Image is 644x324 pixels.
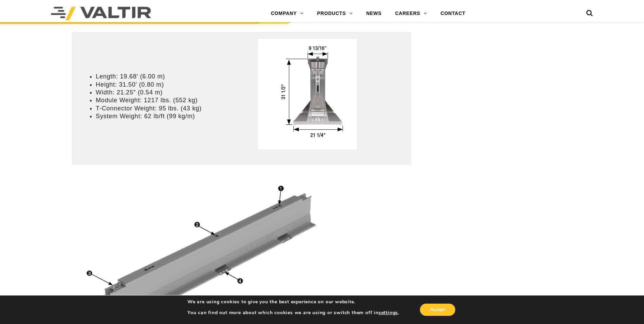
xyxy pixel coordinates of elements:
[187,310,399,316] p: You can find out more about which cookies we are using or switch them off in .
[264,7,310,20] a: COMPANY
[388,7,434,20] a: CAREERS
[96,81,238,89] li: Height: 31.50′ (0.80 m)
[96,73,238,80] li: Length: 19.68′ (6.00 m)
[96,112,238,120] li: System Weight: 62 lb/ft (99 kg/m)
[360,7,388,20] a: NEWS
[51,7,151,20] img: Valtir
[379,310,398,316] button: settings
[96,105,238,112] li: T-Connector Weight: 95 lbs. (43 kg)
[310,7,360,20] a: PRODUCTS
[434,7,472,20] a: CONTACT
[96,89,238,96] li: Width: 21.25″ (0.54 m)
[187,299,399,305] p: We are using cookies to give you the best experience on our website.
[420,304,455,316] button: Accept
[96,96,238,104] li: Module Weight: 1217 lbs. (552 kg)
